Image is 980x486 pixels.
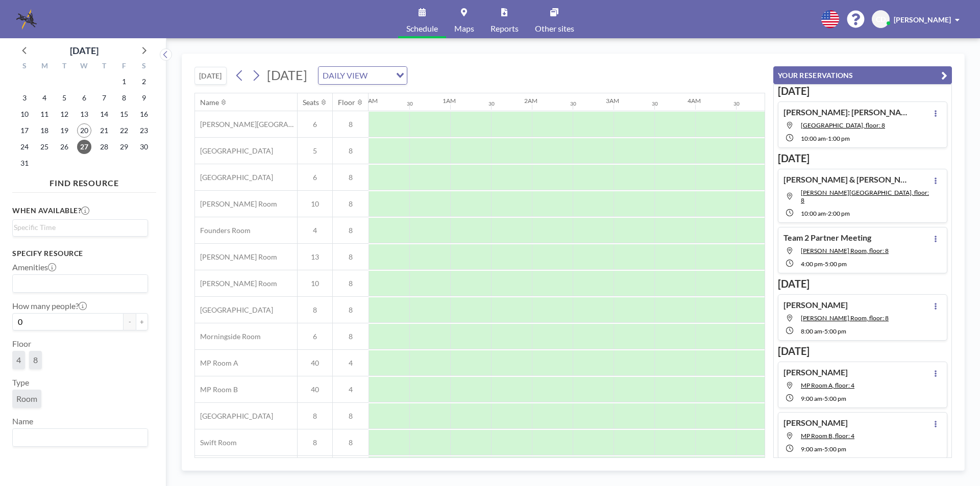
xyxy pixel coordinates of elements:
span: Sunday, August 3, 2025 [17,91,32,105]
span: 8 [333,412,369,421]
span: 8 [333,226,369,235]
span: Monday, August 11, 2025 [37,107,52,121]
span: [PERSON_NAME][GEOGRAPHIC_DATA] [195,120,297,129]
span: 1:00 PM [828,135,850,142]
span: 5:00 PM [825,260,847,268]
button: [DATE] [194,67,227,85]
span: 8:00 AM [801,327,822,335]
span: 8 [333,438,369,447]
span: 4:00 PM [801,260,823,268]
div: Seats [303,98,319,107]
div: 30 [488,100,495,107]
h4: FIND RESOURCE [12,174,156,188]
span: 8 [333,332,369,341]
span: 4 [333,359,369,368]
div: Search for option [13,429,148,446]
span: MP Room B [195,385,238,394]
span: Thursday, August 28, 2025 [97,140,111,154]
span: 4 [298,226,332,235]
span: DAILY VIEW [321,69,370,82]
span: [PERSON_NAME] [894,15,951,24]
span: Thursday, August 14, 2025 [97,107,111,121]
span: 8 [298,305,332,315]
span: CD [876,15,886,24]
div: 12AM [361,97,378,105]
span: 40 [298,359,332,368]
span: 8 [333,173,369,182]
span: Saturday, August 16, 2025 [137,107,151,121]
input: Search for option [14,277,142,290]
span: MP Room A, floor: 4 [801,381,854,389]
input: Search for option [14,222,142,233]
span: Monday, August 4, 2025 [37,91,52,105]
span: Thursday, August 21, 2025 [97,123,111,138]
input: Search for option [371,69,390,82]
div: S [15,60,35,73]
h3: [DATE] [778,345,947,357]
span: Friday, August 15, 2025 [117,107,131,121]
span: 8 [298,438,332,447]
span: 2:00 PM [828,210,850,217]
span: 8 [333,199,369,209]
span: 8 [333,120,369,129]
div: S [134,60,154,73]
span: Sunday, August 17, 2025 [17,123,32,138]
span: Tuesday, August 26, 2025 [57,140,71,154]
label: Name [12,416,33,426]
span: Monday, August 18, 2025 [37,123,52,138]
span: 9:00 AM [801,445,822,453]
div: 30 [407,100,413,107]
span: Hiers Room, floor: 8 [801,247,889,254]
h4: [PERSON_NAME] [783,300,848,310]
button: - [124,313,136,330]
label: How many people? [12,301,87,311]
span: Saturday, August 23, 2025 [137,123,151,138]
div: T [94,60,114,73]
div: 30 [570,100,576,107]
span: MP Room B, floor: 4 [801,432,854,440]
span: 8 [333,305,369,315]
span: 10:00 AM [801,210,826,217]
span: Ansley Room, floor: 8 [801,189,929,204]
div: [DATE] [70,43,99,58]
label: Amenities [12,262,56,272]
span: [GEOGRAPHIC_DATA] [195,412,273,421]
div: Search for option [318,67,407,84]
span: Thursday, August 7, 2025 [97,91,111,105]
span: - [823,260,825,268]
label: Floor [12,339,31,349]
span: Friday, August 1, 2025 [117,74,131,89]
span: Wednesday, August 27, 2025 [77,140,91,154]
span: [GEOGRAPHIC_DATA] [195,146,273,156]
div: Name [200,98,219,107]
span: 8 [333,252,369,262]
span: 8 [33,355,38,365]
span: 8 [298,412,332,421]
h4: [PERSON_NAME] [783,418,848,428]
div: Floor [338,98,355,107]
button: + [136,313,148,330]
span: Buckhead Room, floor: 8 [801,121,885,129]
span: [PERSON_NAME] Room [195,279,277,288]
span: Room [16,394,37,404]
span: Founders Room [195,226,251,235]
span: 5:00 PM [824,445,846,453]
span: Maps [454,24,474,33]
h4: [PERSON_NAME] & [PERSON_NAME]: Deposition of [PERSON_NAME] [783,174,911,185]
div: 30 [652,100,658,107]
h4: [PERSON_NAME]: [PERSON_NAME] & [PERSON_NAME] [783,107,911,117]
span: Reports [491,24,519,33]
span: 5:00 PM [824,327,846,335]
span: - [826,135,828,142]
span: Other sites [535,24,574,33]
span: [PERSON_NAME] Room [195,252,277,262]
h4: Team 2 Partner Meeting [783,233,871,243]
img: organization-logo [16,9,37,30]
span: Saturday, August 2, 2025 [137,74,151,89]
span: Sunday, August 31, 2025 [17,156,32,170]
div: W [75,60,94,73]
div: Search for option [13,275,148,292]
span: Saturday, August 30, 2025 [137,140,151,154]
span: 6 [298,332,332,341]
span: Sunday, August 24, 2025 [17,140,32,154]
